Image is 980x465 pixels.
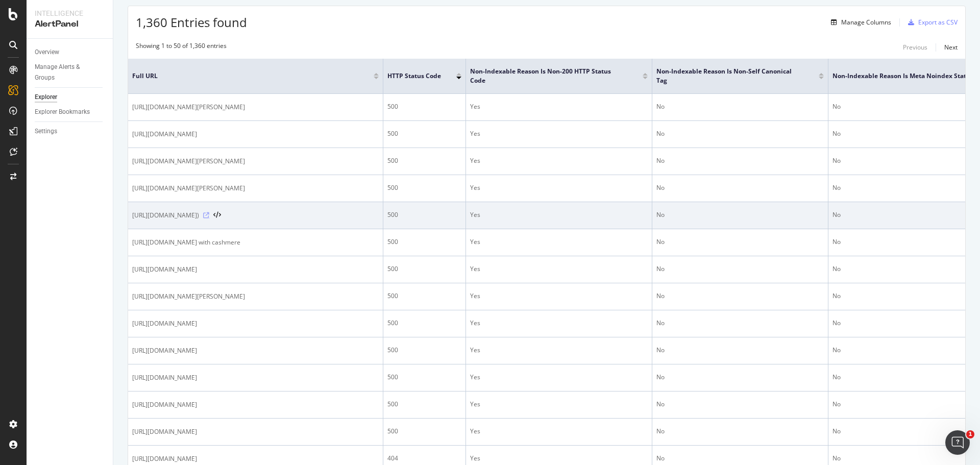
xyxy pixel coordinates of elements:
[35,107,106,117] a: Explorer Bookmarks
[132,264,197,275] span: [URL][DOMAIN_NAME]
[470,291,648,301] div: Yes
[656,400,824,409] div: No
[132,129,197,139] span: [URL][DOMAIN_NAME]
[918,18,958,27] div: Export as CSV
[470,454,648,463] div: Yes
[387,373,461,382] div: 500
[832,71,973,81] span: Non-Indexable Reason is Meta noindex Status
[387,427,461,436] div: 500
[387,346,461,355] div: 500
[35,47,106,58] a: Overview
[132,373,197,383] span: [URL][DOMAIN_NAME]
[904,14,958,31] button: Export as CSV
[656,373,824,382] div: No
[387,291,461,301] div: 500
[656,427,824,436] div: No
[35,18,105,30] div: AlertPanel
[132,319,197,329] span: [URL][DOMAIN_NAME]
[35,126,106,137] a: Settings
[132,237,240,248] span: [URL][DOMAIN_NAME] with cashmere
[213,212,221,219] button: View HTML Source
[470,346,648,355] div: Yes
[903,43,927,52] div: Previous
[136,14,247,31] span: 1,360 Entries found
[656,319,824,328] div: No
[470,156,648,165] div: Yes
[656,102,824,111] div: No
[387,183,461,192] div: 500
[470,183,648,192] div: Yes
[387,264,461,274] div: 500
[656,237,824,247] div: No
[35,107,90,117] div: Explorer Bookmarks
[387,319,461,328] div: 500
[387,102,461,111] div: 500
[132,454,197,464] span: [URL][DOMAIN_NAME]
[470,210,648,219] div: Yes
[35,62,96,83] div: Manage Alerts & Groups
[387,400,461,409] div: 500
[132,71,358,81] span: Full URL
[944,43,958,52] div: Next
[387,156,461,165] div: 500
[656,291,824,301] div: No
[841,18,891,27] div: Manage Columns
[966,430,974,438] span: 1
[470,400,648,409] div: Yes
[827,16,891,29] button: Manage Columns
[656,67,803,85] span: Non-Indexable Reason is Non-Self Canonical Tag
[656,454,824,463] div: No
[136,41,227,54] div: Showing 1 to 50 of 1,360 entries
[35,92,106,103] a: Explorer
[132,427,197,437] span: [URL][DOMAIN_NAME]
[387,237,461,247] div: 500
[470,67,627,85] span: Non-Indexable Reason is Non-200 HTTP Status Code
[656,346,824,355] div: No
[132,210,199,221] span: [URL][DOMAIN_NAME])
[470,319,648,328] div: Yes
[903,41,927,54] button: Previous
[470,373,648,382] div: Yes
[656,129,824,138] div: No
[656,264,824,274] div: No
[470,237,648,247] div: Yes
[35,8,105,18] div: Intelligence
[944,41,958,54] button: Next
[35,92,57,103] div: Explorer
[945,430,970,455] iframe: Intercom live chat
[387,71,441,81] span: HTTP Status Code
[35,47,59,58] div: Overview
[132,102,245,112] span: [URL][DOMAIN_NAME][PERSON_NAME]
[132,156,245,166] span: [URL][DOMAIN_NAME][PERSON_NAME]
[387,210,461,219] div: 500
[387,454,461,463] div: 404
[203,212,209,218] a: Visit Online Page
[387,129,461,138] div: 500
[470,427,648,436] div: Yes
[470,129,648,138] div: Yes
[132,400,197,410] span: [URL][DOMAIN_NAME]
[35,62,106,83] a: Manage Alerts & Groups
[656,210,824,219] div: No
[656,156,824,165] div: No
[470,264,648,274] div: Yes
[132,183,245,193] span: [URL][DOMAIN_NAME][PERSON_NAME]
[656,183,824,192] div: No
[35,126,57,137] div: Settings
[132,346,197,356] span: [URL][DOMAIN_NAME]
[470,102,648,111] div: Yes
[132,291,245,302] span: [URL][DOMAIN_NAME][PERSON_NAME]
